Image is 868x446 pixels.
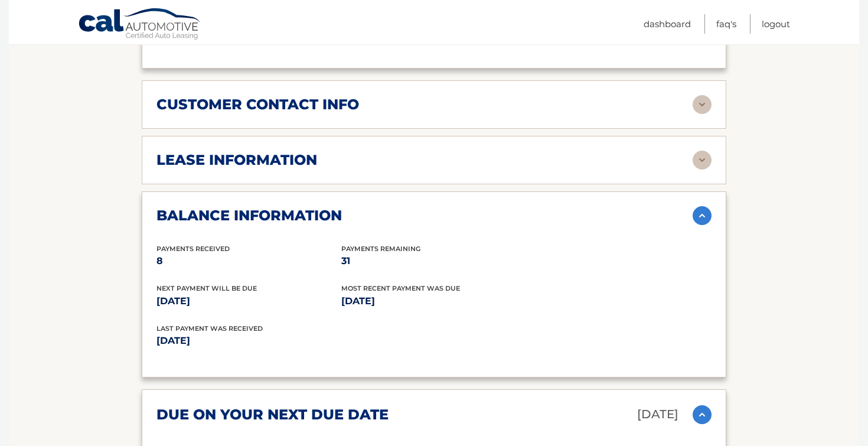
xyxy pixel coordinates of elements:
[762,14,790,34] a: Logout
[156,207,342,224] h2: balance information
[341,253,526,269] p: 31
[156,293,341,310] p: [DATE]
[693,206,712,225] img: accordion-active.svg
[156,333,434,349] p: [DATE]
[156,324,263,333] span: Last Payment was received
[156,245,230,253] span: Payments Received
[693,95,712,114] img: accordion-rest.svg
[156,406,389,424] h2: due on your next due date
[693,151,712,170] img: accordion-rest.svg
[156,151,317,169] h2: lease information
[341,293,526,310] p: [DATE]
[78,8,202,42] a: Cal Automotive
[341,245,420,253] span: Payments Remaining
[156,253,341,269] p: 8
[693,405,712,424] img: accordion-active.svg
[156,96,359,113] h2: customer contact info
[341,284,460,292] span: Most Recent Payment Was Due
[644,14,691,34] a: Dashboard
[637,404,678,425] p: [DATE]
[156,284,257,292] span: Next Payment will be due
[716,14,736,34] a: FAQ's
